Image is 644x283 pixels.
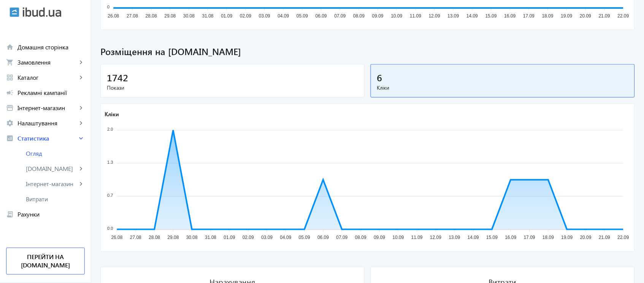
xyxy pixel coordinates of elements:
[10,7,19,17] img: ibud.svg
[107,5,109,9] tspan: 0
[127,13,138,19] tspan: 27.08
[77,104,85,112] mat-icon: keyboard_arrow_right
[261,235,273,240] tspan: 03.09
[26,165,77,172] span: [DOMAIN_NAME]
[108,13,119,19] tspan: 26.08
[202,13,214,19] tspan: 31.08
[6,248,85,275] a: Перейти на [DOMAIN_NAME]
[6,134,14,142] mat-icon: analytics
[100,45,635,58] span: Розміщення на [DOMAIN_NAME]
[278,13,289,19] tspan: 04.09
[168,235,179,240] tspan: 29.08
[221,13,233,19] tspan: 01.09
[130,235,141,240] tspan: 27.08
[183,13,195,19] tspan: 30.08
[542,13,554,19] tspan: 18.09
[17,43,85,51] span: Домашня сторінка
[6,58,14,66] mat-icon: shopping_cart
[6,89,14,96] mat-icon: campaign
[411,235,423,240] tspan: 11.09
[259,13,270,19] tspan: 03.09
[17,119,77,127] span: Налаштування
[374,235,385,240] tspan: 09.09
[6,74,14,81] mat-icon: grid_view
[107,193,113,198] tspan: 0.7
[618,13,629,19] tspan: 22.09
[6,210,14,218] mat-icon: receipt_long
[299,235,310,240] tspan: 05.09
[377,71,382,84] span: 6
[77,165,85,172] mat-icon: keyboard_arrow_right
[280,235,292,240] tspan: 04.09
[355,235,366,240] tspan: 08.09
[107,71,128,84] span: 1742
[297,13,308,19] tspan: 05.09
[6,119,14,127] mat-icon: settings
[523,13,535,19] tspan: 17.09
[26,180,77,188] span: Інтернет-магазин
[410,13,421,19] tspan: 11.09
[17,210,85,218] span: Рахунки
[505,235,517,240] tspan: 16.09
[17,89,85,96] span: Рекламні кампанії
[487,235,498,240] tspan: 15.09
[316,13,327,19] tspan: 06.09
[449,235,460,240] tspan: 13.09
[23,7,61,17] img: ibud_text.svg
[77,134,85,142] mat-icon: keyboard_arrow_right
[77,119,85,127] mat-icon: keyboard_arrow_right
[317,235,329,240] tspan: 06.09
[561,13,573,19] tspan: 19.09
[77,180,85,188] mat-icon: keyboard_arrow_right
[17,58,77,66] span: Замовлення
[164,13,176,19] tspan: 29.08
[543,235,554,240] tspan: 18.09
[77,74,85,81] mat-icon: keyboard_arrow_right
[186,235,198,240] tspan: 30.08
[224,235,235,240] tspan: 01.09
[377,84,628,92] span: Кліки
[391,13,403,19] tspan: 10.09
[111,235,123,240] tspan: 26.08
[26,150,85,157] span: Огляд
[353,13,365,19] tspan: 08.09
[107,160,113,165] tspan: 1.3
[6,104,14,112] mat-icon: storefront
[149,235,160,240] tspan: 28.08
[599,13,610,19] tspan: 21.09
[580,13,592,19] tspan: 20.09
[26,195,85,203] span: Витрати
[372,13,384,19] tspan: 09.09
[205,235,216,240] tspan: 31.08
[504,13,516,19] tspan: 16.09
[107,226,113,231] tspan: 0.0
[107,127,113,132] tspan: 2.0
[448,13,459,19] tspan: 13.09
[466,13,478,19] tspan: 14.09
[562,235,573,240] tspan: 19.09
[393,235,404,240] tspan: 10.09
[17,104,77,112] span: Інтернет-магазин
[146,13,157,19] tspan: 28.08
[336,235,348,240] tspan: 07.09
[485,13,497,19] tspan: 15.09
[335,13,346,19] tspan: 07.09
[77,58,85,66] mat-icon: keyboard_arrow_right
[107,84,358,92] span: Покази
[17,74,77,81] span: Каталог
[240,13,251,19] tspan: 02.09
[429,13,440,19] tspan: 12.09
[580,235,592,240] tspan: 20.09
[105,111,119,118] text: Кліки
[17,134,77,142] span: Статистика
[6,43,14,51] mat-icon: home
[430,235,441,240] tspan: 12.09
[468,235,479,240] tspan: 14.09
[243,235,254,240] tspan: 02.09
[524,235,535,240] tspan: 17.09
[618,235,629,240] tspan: 22.09
[599,235,611,240] tspan: 21.09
